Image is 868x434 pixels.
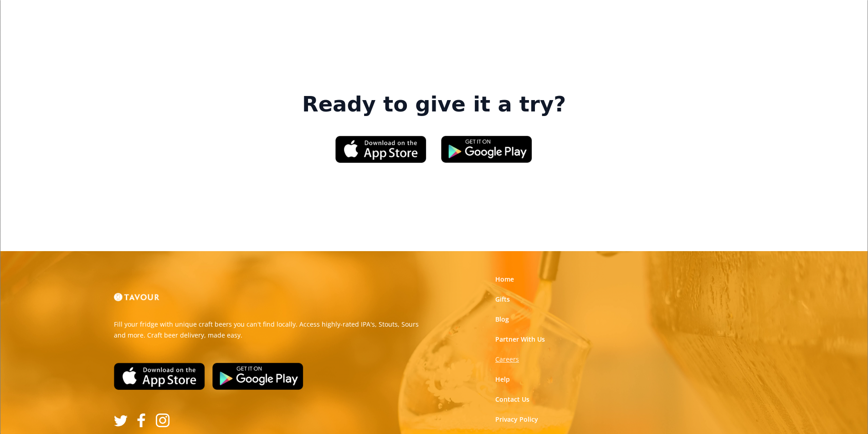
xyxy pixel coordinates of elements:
[495,335,545,344] a: Partner With Us
[495,295,510,304] a: Gifts
[495,375,510,384] a: Help
[495,275,514,284] a: Home
[302,92,566,117] strong: Ready to give it a try?
[114,319,427,341] p: Fill your fridge with unique craft beers you can't find locally. Access highly-rated IPA's, Stout...
[495,355,519,364] a: Careers
[495,415,538,424] a: Privacy Policy
[495,395,529,404] a: Contact Us
[495,315,509,324] a: Blog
